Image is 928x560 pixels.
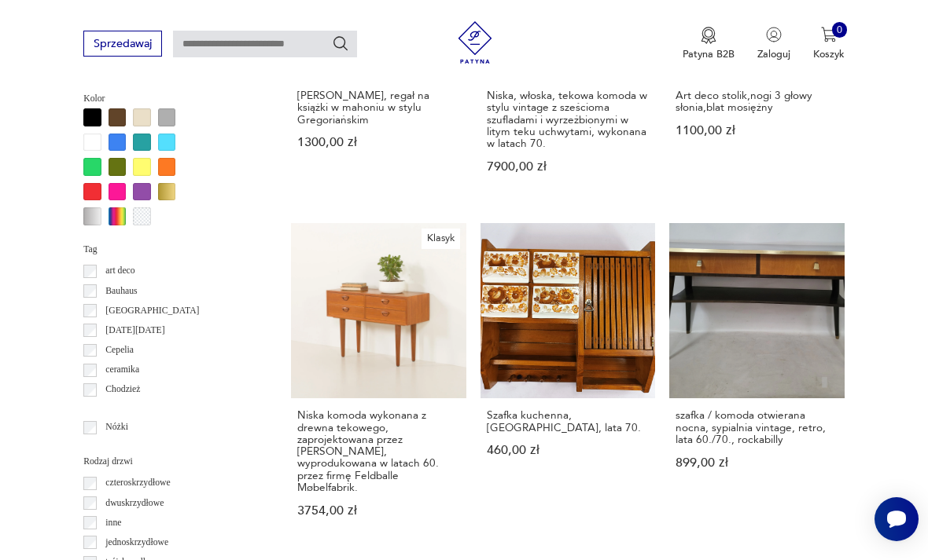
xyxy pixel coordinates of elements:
p: [DATE][DATE] [105,323,164,339]
p: Nóżki [105,419,128,435]
img: Ikona medalu [701,27,716,44]
p: inne [105,515,121,531]
a: Sprzedawaj [83,40,161,49]
button: Sprzedawaj [83,31,161,57]
p: 3754,00 zł [297,505,459,517]
p: Zaloguj [757,47,790,61]
p: Chodzież [105,382,140,397]
h3: Art deco stolik,nogi 3 głowy słonia,blat mosiężny [676,90,838,114]
p: 1100,00 zł [676,125,838,137]
a: KlasykNiska komoda wykonana z drewna tekowego, zaprojektowana przez Kaia Kristiansena, wyprodukow... [291,223,466,544]
iframe: Smartsupp widget button [875,497,919,541]
p: 460,00 zł [487,445,649,456]
button: Szukaj [332,35,349,52]
p: dwuskrzydłowe [105,496,164,511]
button: Patyna B2B [683,27,735,61]
p: 899,00 zł [676,457,838,469]
img: Ikonka użytkownika [766,27,782,42]
a: Ikona medaluPatyna B2B [683,27,735,61]
p: [GEOGRAPHIC_DATA] [105,303,199,319]
p: Koszyk [813,47,845,61]
img: Ikona koszyka [821,27,837,42]
p: Bauhaus [105,284,137,299]
p: Patyna B2B [683,47,735,61]
p: Cepelia [105,342,134,358]
h3: Niska, włoska, tekowa komoda w stylu vintage z sześcioma szufladami i wyrzeźbionymi w litym teku ... [487,90,649,149]
p: Tag [83,242,257,258]
p: czteroskrzydłowe [105,475,170,491]
a: szafka / komoda otwierana nocna, sypialnia vintage, retro, lata 60./70., rockabillyszafka / komod... [669,223,845,544]
h3: Niska komoda wykonana z drewna tekowego, zaprojektowana przez [PERSON_NAME], wyprodukowana w lata... [297,409,459,493]
p: jednoskrzydłowe [105,535,168,551]
p: 1300,00 zł [297,137,459,148]
button: 0Koszyk [813,27,845,61]
a: Szafka kuchenna, Włocławek, lata 70.Szafka kuchenna, [GEOGRAPHIC_DATA], lata 70.460,00 zł [481,223,656,544]
p: 7900,00 zł [487,161,649,173]
h3: szafka / komoda otwierana nocna, sypialnia vintage, retro, lata 60./70., rockabilly [676,409,838,445]
h3: [PERSON_NAME], regał na książki w mahoniu w stylu Gregoriańskim [297,90,459,126]
p: Kolor [83,91,257,107]
img: Patyna - sklep z meblami i dekoracjami vintage [449,21,502,64]
button: Zaloguj [757,27,790,61]
p: ceramika [105,362,139,378]
p: Ćmielów [105,402,139,418]
div: 0 [832,22,848,38]
p: Rodzaj drzwi [83,454,257,470]
h3: Szafka kuchenna, [GEOGRAPHIC_DATA], lata 70. [487,409,649,434]
p: art deco [105,263,134,279]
